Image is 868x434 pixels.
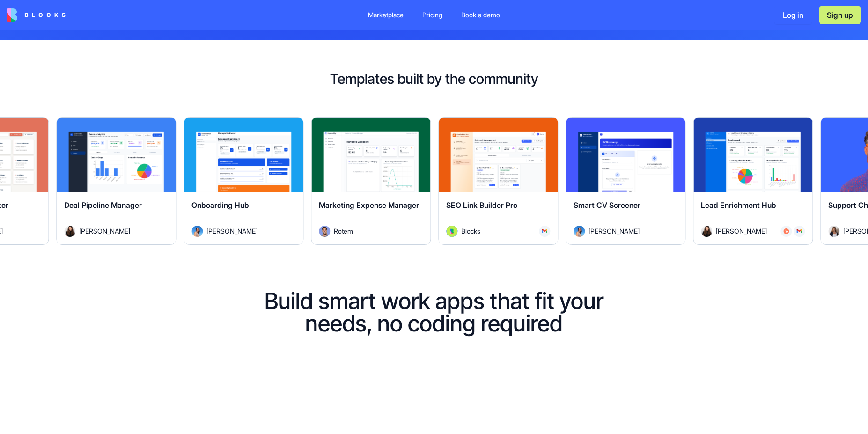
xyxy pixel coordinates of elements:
[319,226,330,237] img: Avatar
[819,6,861,24] button: Sign up
[716,226,767,236] span: [PERSON_NAME]
[415,7,450,23] a: Pricing
[360,7,411,23] a: Marketplace
[15,70,853,87] h2: Templates built by the community
[701,226,712,237] img: Avatar
[828,226,839,237] img: Avatar
[79,226,130,236] span: [PERSON_NAME]
[7,8,66,22] img: logo
[588,226,640,236] span: [PERSON_NAME]
[461,226,480,236] span: Blocks
[796,228,802,234] img: Gmail_trouth.svg
[64,200,142,210] span: Deal Pipeline Manager
[542,228,547,234] img: Gmail_trouth.svg
[334,226,353,236] span: Rotem
[783,228,789,234] img: Hubspot_zz4hgj.svg
[191,200,249,210] span: Onboarding Hub
[774,6,812,24] button: Log in
[319,200,419,210] span: Marketing Expense Manager
[368,10,404,20] div: Marketplace
[206,226,257,236] span: [PERSON_NAME]
[239,290,629,335] h1: Build smart work apps that fit your needs, no coding required
[191,226,203,237] img: Avatar
[446,226,457,237] img: Avatar
[574,226,585,237] img: Avatar
[446,200,517,210] span: SEO Link Builder Pro
[64,226,75,237] img: Avatar
[701,200,776,210] span: Lead Enrichment Hub
[461,10,500,20] div: Book a demo
[454,7,508,23] a: Book a demo
[574,200,640,210] span: Smart CV Screener
[422,10,442,20] div: Pricing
